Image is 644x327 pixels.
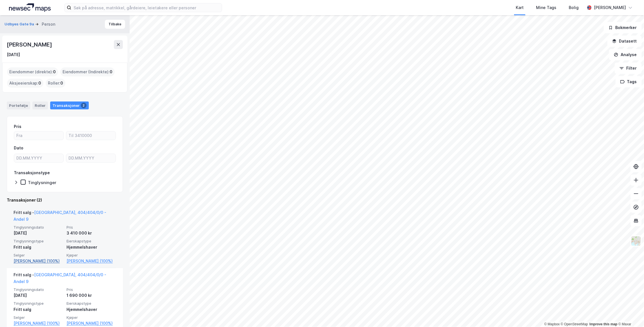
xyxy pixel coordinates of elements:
[516,4,524,11] div: Kart
[616,300,644,327] div: Kontrollprogram for chat
[28,180,56,185] div: Tinglysninger
[14,253,63,258] span: Selger
[53,69,56,75] span: 0
[71,3,222,12] input: Søk på adresse, matrikkel, gårdeiere, leietakere eller personer
[14,271,116,287] div: Fritt salg -
[67,315,116,320] span: Kjøper
[14,301,63,306] span: Tinglysningstype
[7,101,30,109] div: Portefølje
[32,101,48,109] div: Roller
[14,230,63,237] div: [DATE]
[14,154,63,162] input: DD.MM.YYYY
[60,80,63,87] span: 0
[607,36,642,47] button: Datasett
[590,322,618,326] a: Improve this map
[604,22,642,33] button: Bokmerker
[14,258,63,264] a: [PERSON_NAME] (100%)
[81,103,87,108] div: 2
[67,244,116,251] div: Hjemmelshaver
[67,230,116,237] div: 3 410 000 kr
[14,123,21,130] div: Pris
[67,292,116,299] div: 1 690 000 kr
[14,272,106,284] a: [GEOGRAPHIC_DATA], 404/404/0/0 - Andel 9
[561,322,588,326] a: OpenStreetMap
[569,4,579,11] div: Bolig
[67,287,116,292] span: Pris
[66,131,116,140] input: Til 3410000
[14,225,63,230] span: Tinglysningsdato
[14,145,23,151] div: Dato
[7,67,58,76] div: Eiendommer (direkte) :
[67,301,116,306] span: Eierskapstype
[631,236,641,246] img: Z
[67,258,116,264] a: [PERSON_NAME] (100%)
[544,322,560,326] a: Mapbox
[67,225,116,230] span: Pris
[7,51,20,58] div: [DATE]
[14,292,63,299] div: [DATE]
[609,49,642,60] button: Analyse
[7,197,123,204] div: Transaksjoner (2)
[536,4,556,11] div: Mine Tags
[50,101,89,109] div: Transaksjoner
[67,239,116,244] span: Eierskapstype
[616,300,644,327] iframe: Chat Widget
[615,63,642,74] button: Filter
[46,79,65,88] div: Roller :
[7,40,53,49] div: [PERSON_NAME]
[5,21,35,27] button: Udbyes Gate 9a
[60,67,115,76] div: Eiendommer (Indirekte) :
[14,315,63,320] span: Selger
[38,80,41,87] span: 0
[14,244,63,251] div: Fritt salg
[594,4,626,11] div: [PERSON_NAME]
[14,239,63,244] span: Tinglysningstype
[110,69,112,75] span: 0
[14,210,106,222] a: [GEOGRAPHIC_DATA], 404/404/0/0 - Andel 9
[42,21,55,28] div: Person
[7,79,43,88] div: Aksjeeierskap :
[105,20,125,29] button: Tilbake
[14,131,63,140] input: Fra
[67,306,116,313] div: Hjemmelshaver
[67,320,116,327] a: [PERSON_NAME] (100%)
[616,76,642,87] button: Tags
[14,209,116,225] div: Fritt salg -
[14,306,63,313] div: Fritt salg
[14,320,63,327] a: [PERSON_NAME] (100%)
[66,154,116,162] input: DD.MM.YYYY
[14,169,50,176] div: Transaksjonstype
[67,253,116,258] span: Kjøper
[9,3,51,12] img: logo.a4113a55bc3d86da70a041830d287a7e.svg
[14,287,63,292] span: Tinglysningsdato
